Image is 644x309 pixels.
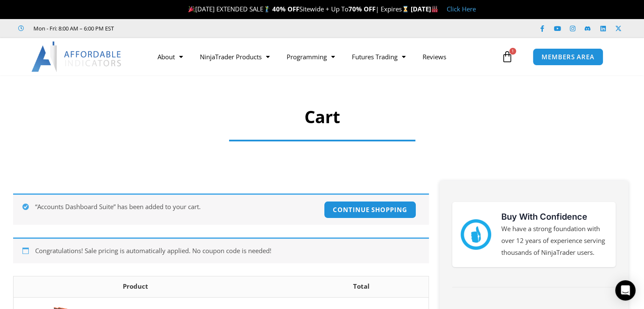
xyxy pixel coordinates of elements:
[324,201,416,218] a: Continue shopping
[31,23,114,33] span: Mon - Fri: 8:00 AM – 6:00 PM EST
[191,47,278,66] a: NinjaTrader Products
[461,219,491,250] img: mark thumbs good 43913 | Affordable Indicators – NinjaTrader
[447,5,476,13] a: Click Here
[411,5,438,13] strong: [DATE]
[126,24,253,33] iframe: Customer reviews powered by Trustpilot
[41,105,603,129] h1: Cart
[348,5,376,13] strong: 70% OFF
[489,44,526,69] a: 1
[188,6,195,12] img: 🎉
[149,47,191,66] a: About
[615,280,636,301] div: Open Intercom Messenger
[509,48,516,55] span: 1
[431,6,438,12] img: 🏭
[13,237,429,263] div: Congratulations! Sale pricing is automatically applied. No coupon code is needed!
[343,47,414,66] a: Futures Trading
[149,47,499,66] nav: Menu
[501,210,607,223] h3: Buy With Confidence
[13,193,429,225] div: “Accounts Dashboard Suite” has been added to your cart.
[542,54,594,60] span: MEMBERS AREA
[31,41,122,72] img: LogoAI | Affordable Indicators – NinjaTrader
[264,6,270,12] img: 🏌️‍♂️
[295,276,428,297] th: Total
[402,6,409,12] img: ⌛
[533,48,603,66] a: MEMBERS AREA
[414,47,455,66] a: Reviews
[186,5,411,13] span: [DATE] EXTENDED SALE Sitewide + Up To | Expires
[272,5,299,13] strong: 40% OFF
[116,276,294,297] th: Product
[501,223,607,259] p: We have a strong foundation with over 12 years of experience serving thousands of NinjaTrader users.
[278,47,343,66] a: Programming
